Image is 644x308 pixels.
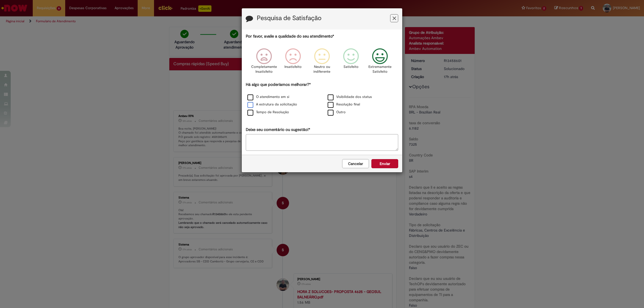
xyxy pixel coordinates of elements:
div: Insatisfeito [279,44,307,81]
label: A estrutura da solicitação [247,102,297,107]
label: Deixe seu comentário ou sugestão!* [246,127,310,133]
label: Resolução final [328,102,360,107]
p: Completamente Insatisfeito [251,64,277,74]
label: O atendimento em si [247,94,289,100]
p: Satisfeito [343,64,358,69]
p: Extremamente Satisfeito [368,64,391,74]
div: Há algo que poderíamos melhorar?* [246,82,398,116]
label: Tempo de Resolução [247,110,289,115]
div: Completamente Insatisfeito [250,44,277,81]
label: Por favor, avalie a qualidade do seu atendimento* [246,34,334,39]
button: Cancelar [342,159,369,168]
button: Enviar [371,159,398,168]
label: Pesquisa de Satisfação [257,15,321,22]
label: Visibilidade dos status [328,94,372,100]
label: Outro [328,110,346,115]
div: Neutro ou indiferente [308,44,336,81]
div: Satisfeito [337,44,365,81]
p: Insatisfeito [284,64,302,69]
p: Neutro ou indiferente [312,64,332,74]
div: Extremamente Satisfeito [366,44,394,81]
